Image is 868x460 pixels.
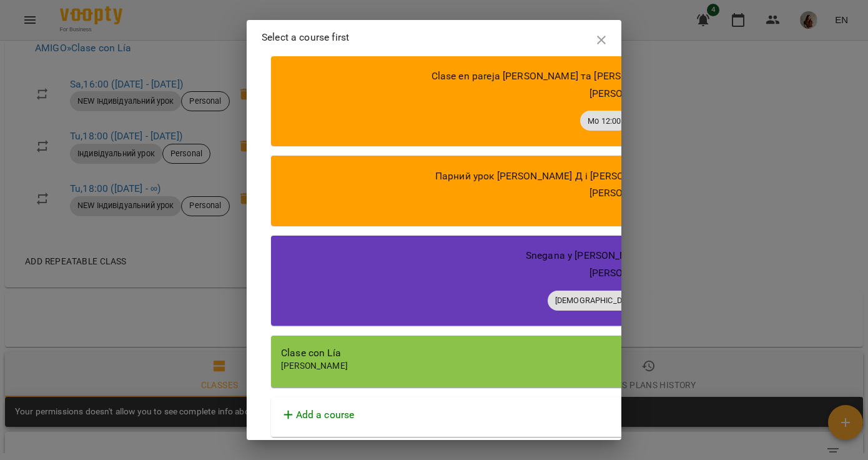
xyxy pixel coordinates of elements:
[548,294,657,306] span: [DEMOGRAPHIC_DATA]:30
[580,115,628,127] span: Mo 12:00
[435,169,666,184] p: Парний урок [PERSON_NAME] Д і [PERSON_NAME]
[262,30,349,45] p: Select a course first
[281,361,348,371] span: [PERSON_NAME]
[526,248,650,263] p: Snegana y [PERSON_NAME]
[296,407,355,422] p: Add a course
[589,87,665,99] span: [PERSON_NAME]
[589,187,665,199] span: [PERSON_NAME]
[589,267,665,279] span: [PERSON_NAME]
[432,69,670,84] p: Clase en pareja [PERSON_NAME] та [PERSON_NAME]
